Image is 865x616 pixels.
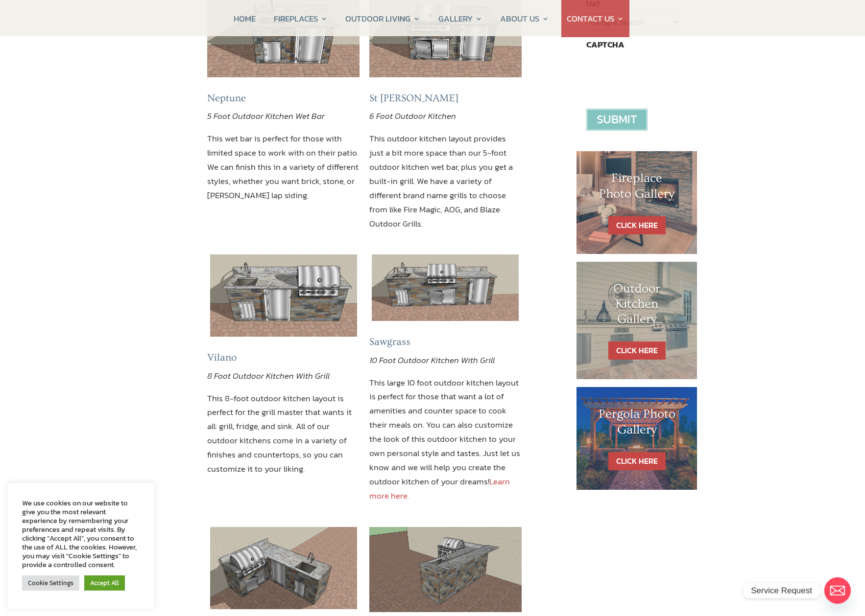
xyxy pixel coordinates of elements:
em: 5 Foot Outdoor Kitchen Wet Bar [207,110,325,122]
img: 10 foot outdoor kitchen layout jacksonville ormond beach [372,254,519,321]
em: 6 Foot Outdoor Kitchen [369,110,456,122]
span: Vilano [207,352,237,363]
h1: Outdoor Kitchen Gallery [596,281,677,332]
span: Sawgrass [369,336,410,347]
h1: Pergola Photo Gallery [596,407,677,442]
span: St [PERSON_NAME] [369,92,458,104]
h1: Fireplace Photo Gallery [596,171,677,206]
label: CAPTCHA [586,39,625,50]
a: Accept All [84,575,125,591]
iframe: reCAPTCHA [586,55,735,93]
p: This outdoor kitchen layout provides just a bit more space than our 5-foot outdoor kitchen wet ba... [369,132,522,230]
em: 8 Foot Outdoor Kitchen With Grill [207,369,330,382]
p: This 8-foot outdoor kitchen layout is perfect for the grill master that wants it all: grill, frid... [207,391,360,476]
a: Email [824,577,851,604]
a: CLICK HERE [608,452,666,470]
a: CLICK HERE [608,342,666,360]
p: This wet bar is perfect for those with limited space to work with on their patio. We can finish t... [207,132,360,203]
a: CLICK HERE [608,216,666,234]
img: 8 foot outdoor kitchen design jacksonville and ormond beach [210,254,357,337]
input: Submit [586,109,648,131]
img: 14 foot outdoor kitchen with bartop [369,527,522,613]
img: 14 foot outdoor kitchen jacksonville ormond beach [210,527,357,609]
a: Neptune [207,92,246,104]
div: We use cookies on our website to give you the most relevant experience by remembering your prefer... [22,499,140,569]
a: Learn more here. [369,475,510,502]
p: This large 10 foot outdoor kitchen layout is perfect for those that want a lot of amenities and c... [369,376,522,503]
a: Cookie Settings [22,575,79,591]
em: 10 Foot Outdoor Kitchen With Grill [369,354,495,366]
